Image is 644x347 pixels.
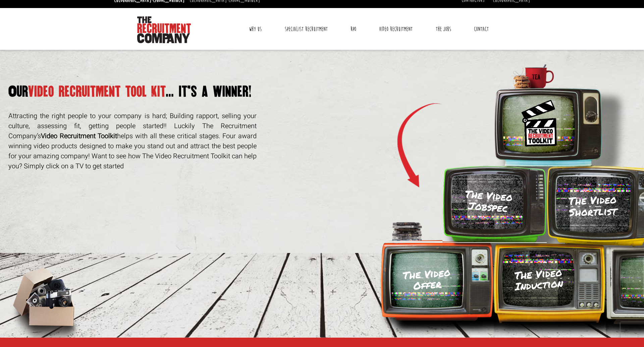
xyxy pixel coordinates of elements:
[374,21,418,37] a: Video Recruitment
[519,97,559,148] img: Toolkit_Logo.svg
[345,21,361,37] a: RPO
[442,63,644,165] img: tv-blue.png
[402,266,451,292] h3: The Video Offer
[8,83,28,100] span: Our
[431,21,456,37] a: The Jobs
[137,16,191,43] img: The Recruitment Company
[8,111,257,171] p: Attracting the right people to your company is hard; Building rapport, selling your culture, asse...
[464,188,513,214] h3: The Video Jobspec
[494,243,606,336] img: tv-yellow.png
[379,243,494,335] img: tv-orange.png
[469,21,494,37] a: Contact
[41,131,117,141] strong: Video Recruitment Toolkit
[244,21,267,37] a: Why Us
[554,193,631,219] h3: The Video Shortlist
[166,83,252,100] span: ... it’s a winner!
[547,165,644,243] img: tv-yellow-bright.png
[8,267,84,338] img: box-of-goodies.png
[442,165,547,243] img: TV-Green.png
[280,21,333,37] a: Specialist Recruitment
[606,243,644,338] img: tv-grey.png
[514,266,563,292] h3: The Video Induction
[379,63,442,241] img: Arrow.png
[8,86,365,98] h1: video recruitment tool kit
